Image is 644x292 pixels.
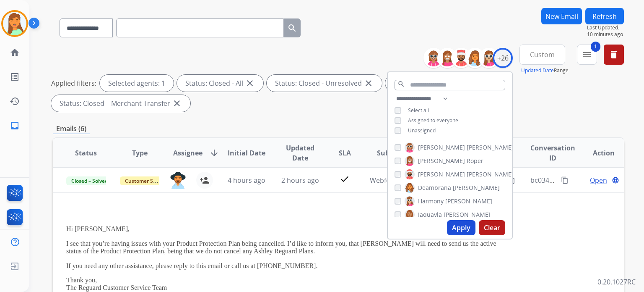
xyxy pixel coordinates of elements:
span: [PERSON_NAME] [418,157,465,165]
button: Clear [479,220,505,235]
p: I see that you’re having issues with your Product Protection Plan being cancelled. I’d like to in... [66,240,504,255]
span: Closed – Solved [66,176,113,185]
span: [PERSON_NAME] [418,143,465,152]
mat-icon: menu [582,50,592,60]
p: 0.20.1027RC [597,277,636,287]
img: agent-avatar [170,172,186,189]
span: [PERSON_NAME] [453,184,500,192]
span: Last Updated: [587,24,624,31]
mat-icon: person_add [200,175,210,185]
mat-icon: delete [609,50,619,60]
mat-icon: content_copy [508,176,515,184]
span: 4 hours ago [228,176,265,185]
span: Customer Support [120,176,174,185]
button: Updated Date [521,67,554,74]
span: Type [132,148,148,158]
span: [PERSON_NAME] [467,143,514,152]
span: Assigned to everyone [408,117,458,124]
button: New Email [541,8,582,24]
span: [PERSON_NAME] [467,170,514,179]
div: +26 [493,48,513,68]
button: 1 [577,45,597,65]
p: Emails (6) [53,124,90,134]
span: Updated Date [280,143,320,163]
mat-icon: list_alt [10,72,20,82]
span: SLA [339,148,351,158]
p: Hi [PERSON_NAME], [66,225,504,233]
mat-icon: search [287,23,297,33]
span: 10 minutes ago [587,31,624,38]
mat-icon: content_copy [561,176,569,184]
span: Open [590,175,607,185]
div: Status: Closed – Merchant Transfer [51,95,190,112]
span: Initial Date [228,148,265,158]
th: Action [570,138,624,168]
p: If you need any other assistance, please reply to this email or call us at [PHONE_NUMBER]. [66,262,504,270]
button: Custom [519,45,565,65]
span: [PERSON_NAME] [444,210,491,219]
span: Deambrana [418,184,451,192]
span: Unassigned [408,127,436,134]
div: Status: Closed - All [177,75,263,92]
span: Harmony [418,197,444,205]
mat-icon: close [245,78,255,88]
span: Range [521,67,569,74]
mat-icon: history [10,96,20,106]
mat-icon: inbox [10,121,20,131]
p: Thank you, The Reguard Customer Service Team [66,276,504,292]
span: Assignee [173,148,203,158]
div: Status: Closed - Unresolved [267,75,382,92]
p: Applied filters: [51,78,96,88]
span: Jaquayla [418,210,442,219]
span: 2 hours ago [281,176,319,185]
mat-icon: arrow_downward [209,148,219,158]
div: Status: Closed – Solved [385,75,486,92]
span: Custom [530,53,555,56]
span: Status [75,148,97,158]
button: Refresh [585,8,624,24]
mat-icon: close [364,78,374,88]
span: Subject [377,148,402,158]
mat-icon: search [397,80,405,88]
button: Apply [447,220,475,235]
span: Select all [408,107,429,114]
span: 1 [591,42,600,52]
span: [PERSON_NAME] [445,197,492,205]
mat-icon: close [172,98,182,108]
mat-icon: home [10,47,20,58]
mat-icon: check [340,174,350,184]
img: avatar [3,12,26,35]
div: Selected agents: 1 [100,75,174,92]
span: Conversation ID [530,143,575,163]
span: [PERSON_NAME] [418,170,465,179]
span: Webform from [EMAIL_ADDRESS][DOMAIN_NAME] on [DATE] [370,176,560,185]
span: Roper [467,157,483,165]
mat-icon: language [612,176,619,184]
